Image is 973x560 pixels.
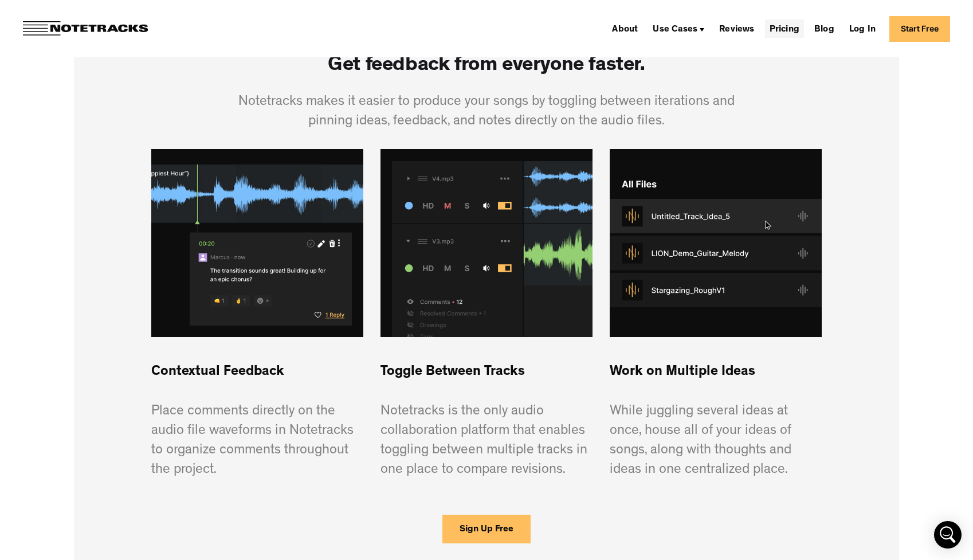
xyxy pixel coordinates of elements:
[653,25,697,34] div: Use Cases
[610,363,822,480] p: While juggling several ideas at once, house all of your ideas of songs, along with thoughts and i...
[715,19,759,38] a: Reviews
[845,19,880,38] a: Log In
[237,93,736,132] p: Notetracks makes it easier to produce your songs by toggling between iterations and pinning ideas...
[151,363,363,480] p: Place comments directly on the audio file waveforms in Notetracks to organize comments throughout...
[889,16,950,42] a: Start Free
[380,366,525,379] span: Toggle Between Tracks ‍
[765,19,804,38] a: Pricing
[151,366,284,379] span: Contextual Feedback ‍
[328,54,645,79] h3: Get feedback from everyone faster.
[610,366,755,379] span: Work on Multiple Ideas ‍
[380,363,593,480] p: Notetracks is the only audio collaboration platform that enables toggling between multiple tracks...
[934,521,962,549] div: Open Intercom Messenger
[442,515,531,543] a: Sign Up Free
[810,19,839,38] a: Blog
[607,19,642,38] a: About
[648,19,709,38] div: Use Cases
